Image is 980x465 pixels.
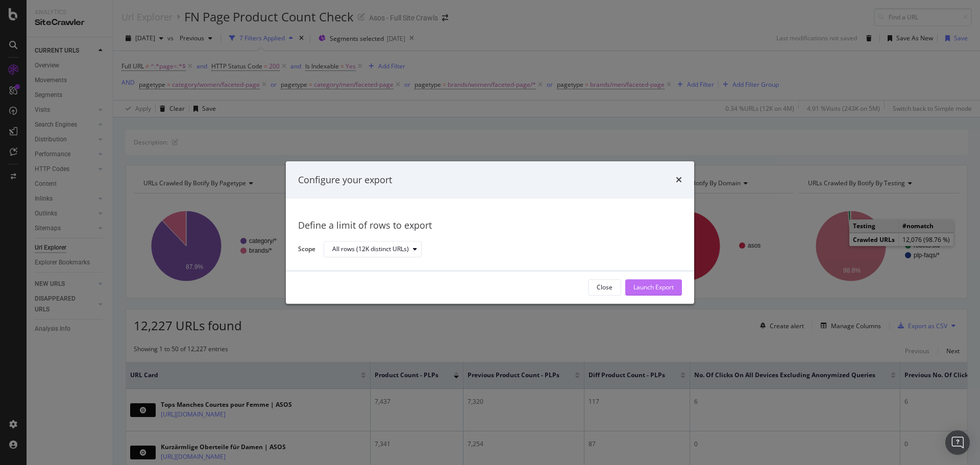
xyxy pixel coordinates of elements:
button: Launch Export [625,279,682,296]
label: Scope [298,244,315,256]
div: Configure your export [298,174,392,187]
div: Close [597,283,612,292]
button: Close [588,279,621,296]
div: modal [286,161,694,304]
div: Open Intercom Messenger [945,430,970,455]
button: All rows (12K distinct URLs) [324,241,422,258]
div: Define a limit of rows to export [298,219,682,233]
div: All rows (12K distinct URLs) [332,247,409,253]
div: times [676,174,682,187]
div: Launch Export [633,283,674,292]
